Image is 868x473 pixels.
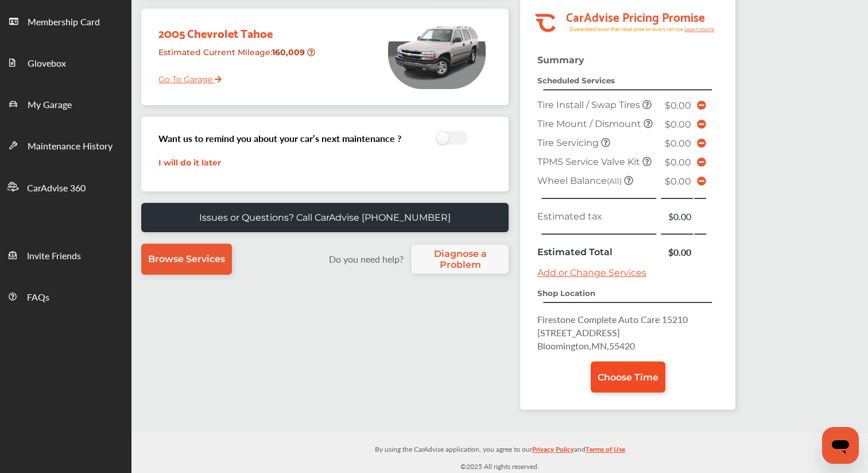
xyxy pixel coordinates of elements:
span: $0.00 [665,100,691,111]
span: [STREET_ADDRESS] [537,326,620,339]
span: Choose Time [598,372,658,383]
tspan: CarAdvise Pricing Promise [566,6,705,26]
a: My Garage [1,83,131,124]
h3: Want us to remind you about your car’s next maintenance ? [158,132,401,145]
span: Firestone Complete Auto Care 15210 [537,313,688,326]
p: By using the CarAdvise application, you agree to our and [131,443,868,455]
a: I will do it later [158,157,221,168]
strong: Scheduled Services [537,76,615,85]
strong: Shop Location [537,289,595,298]
a: Terms of Use [586,443,625,460]
label: Do you need help? [323,252,409,266]
tspan: Guaranteed lower than retail price on every service. [569,25,684,33]
a: Choose Time [591,362,665,393]
img: mobile_2107_st0640_046.jpg [388,14,486,89]
span: TPMS Service Valve Kit [537,156,642,167]
span: Diagnose a Problem [417,248,503,270]
td: Estimated Total [534,243,660,262]
span: Tire Install / Swap Tires [537,99,642,110]
span: Invite Friends [27,249,81,264]
tspan: Learn more [684,26,715,32]
div: Estimated Current Mileage : [150,43,318,72]
span: FAQs [27,290,49,305]
a: Browse Services [141,244,232,275]
span: Membership Card [28,15,100,30]
span: Tire Mount / Dismount [537,118,644,129]
a: Issues or Questions? Call CarAdvise [PHONE_NUMBER] [141,203,509,232]
span: My Garage [28,98,72,113]
p: Issues or Questions? Call CarAdvise [PHONE_NUMBER] [199,212,451,223]
strong: 160,009 [272,47,307,57]
span: Tire Servicing [537,137,601,148]
small: (All) [607,176,622,186]
iframe: Button to launch messaging window [822,427,859,464]
a: Go To Garage [150,66,222,87]
span: $0.00 [665,138,691,149]
a: Diagnose a Problem [412,245,509,274]
div: 2005 Chevrolet Tahoe [150,14,318,43]
a: Maintenance History [1,124,131,166]
span: Glovebox [28,56,66,71]
span: Maintenance History [28,139,113,154]
span: Bloomington , MN , 55420 [537,339,635,352]
span: CarAdvise 360 [27,181,86,196]
a: Add or Change Services [537,267,646,278]
td: $0.00 [660,243,693,262]
span: Browse Services [148,253,225,264]
span: $0.00 [665,157,691,168]
span: $0.00 [665,119,691,130]
span: Wheel Balance [537,175,624,186]
td: $0.00 [660,207,693,226]
a: Privacy Policy [532,443,574,460]
td: Estimated tax [534,207,660,226]
span: $0.00 [665,176,691,187]
a: Glovebox [1,41,131,83]
strong: Summary [537,55,584,66]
